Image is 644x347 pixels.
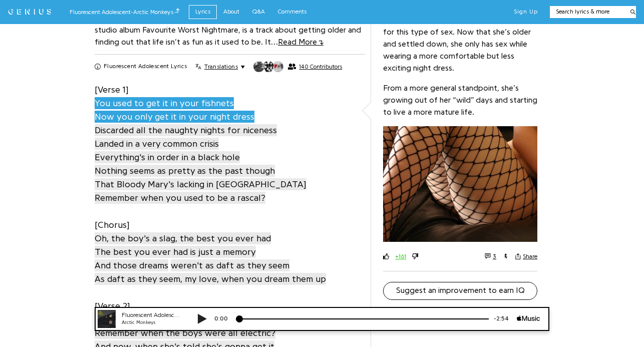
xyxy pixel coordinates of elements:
[253,61,342,73] button: 140 Contributors
[35,12,95,20] div: Arctic Monkeys
[95,137,219,150] a: Landed in a very common crisis
[95,123,277,137] a: Discarded all the naughty nights for niceness
[402,8,430,16] div: -2:54
[35,4,95,13] div: Fluorescent Adolescent
[299,63,342,70] span: 140 Contributors
[95,138,219,150] span: Landed in a very common crisis
[515,253,537,260] button: Share
[104,63,187,71] h2: Fluorescent Adolescent Lyrics
[95,151,275,177] span: Everything's in order in a black hole Nothing seems as pretty as the past though
[95,150,275,177] a: Everything's in order in a black holeNothing seems as pretty as the past though
[195,63,245,71] button: Translations
[95,231,271,272] a: Oh, the boy's a slag, the best you ever hadThe best you ever had is just a memoryAnd those dreams
[70,7,180,17] div: Fluorescent Adolescent - Arctic Monkeys
[383,253,389,259] svg: upvote
[412,253,418,259] svg: downvote
[95,192,265,204] span: Remember when you used to be a rascal?
[395,252,406,261] button: +161
[550,8,624,16] input: Search lyrics & more
[383,82,537,118] p: From a more general standpoint, she’s growing out of her “wild” days and starting to live a more ...
[204,63,238,71] span: Translations
[95,232,271,271] span: Oh, the boy's a slag, the best you ever had The best you ever had is just a memory And those dreams
[523,253,537,260] span: Share
[95,124,277,136] span: Discarded all the naughty nights for niceness
[95,258,326,285] a: weren't as daft as they seemAs daft as they seem, my love, when you dream them up
[217,5,246,19] a: About
[95,96,254,123] a: You used to get it in your fishnetsNow you only get it in your night dress
[189,5,217,19] a: Lyrics
[95,178,306,190] span: That Bloody Mary's lacking in [GEOGRAPHIC_DATA]
[493,253,496,260] span: 3
[95,14,361,46] a: “Fluorescent Adolescent”, the second single from Arctic Monkeys' second studio album Favourite Wo...
[514,8,538,16] button: Sign Up
[95,177,306,191] a: That Bloody Mary's lacking in [GEOGRAPHIC_DATA]
[11,3,29,21] img: 72x72bb.jpg
[271,5,313,19] a: Comments
[95,259,326,285] span: weren't as daft as they seem As daft as they seem, my love, when you dream them up
[95,97,254,123] span: You used to get it in your fishnets Now you only get it in your night dress
[246,5,271,19] a: Q&A
[383,282,537,300] button: Suggest an improvement to earn IQ
[95,191,265,204] a: Remember when you used to be a rascal?
[485,253,497,260] button: 3
[278,38,324,46] span: Read More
